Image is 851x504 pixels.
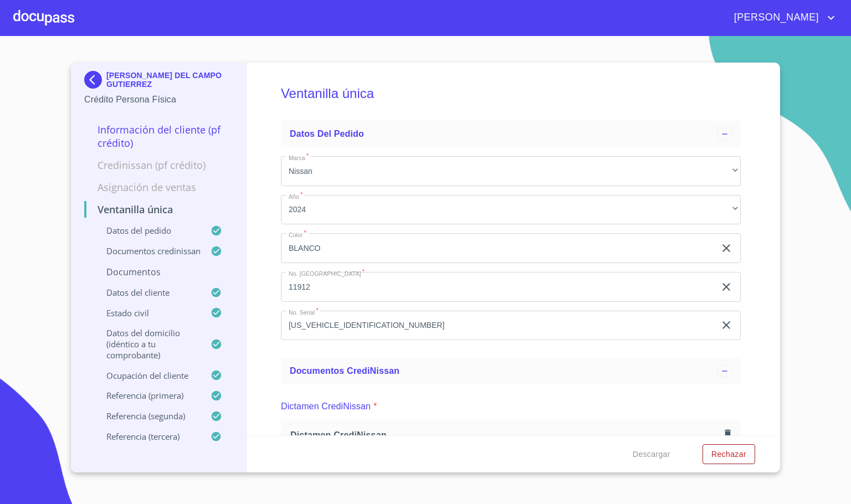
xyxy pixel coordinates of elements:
button: account of current user [726,9,838,27]
p: Referencia (tercera) [84,431,211,442]
p: Referencia (segunda) [84,410,211,421]
img: Docupass spot blue [84,71,106,89]
span: Datos del pedido [290,129,364,138]
button: clear input [720,318,733,332]
p: Datos del pedido [84,225,211,236]
p: Referencia (primera) [84,390,211,401]
p: Datos del cliente [84,287,211,298]
div: Nissan [281,156,741,186]
span: Dictamen CrediNissan [290,429,720,441]
p: Ocupación del Cliente [84,370,211,381]
span: Documentos CrediNissan [290,366,399,376]
p: Documentos [84,266,233,278]
p: Estado Civil [84,307,211,318]
p: [PERSON_NAME] DEL CAMPO GUTIERREZ [106,71,233,89]
div: Documentos CrediNissan [281,358,741,384]
div: 2024 [281,195,741,225]
div: [PERSON_NAME] DEL CAMPO GUTIERREZ [84,71,233,93]
p: Documentos CrediNissan [84,245,211,256]
span: [PERSON_NAME] [726,9,824,27]
p: Crédito Persona Física [84,93,233,106]
span: Descargar [633,448,670,461]
p: Datos del domicilio (idéntico a tu comprobante) [84,327,211,361]
button: clear input [720,241,733,255]
button: Descargar [628,444,675,465]
h5: Ventanilla única [281,71,741,116]
p: Ventanilla única [84,203,233,216]
p: Dictamen CrediNissan [281,400,371,413]
div: Datos del pedido [281,121,741,147]
p: Asignación de Ventas [84,181,233,194]
p: Información del cliente (PF crédito) [84,123,233,150]
span: Rechazar [711,448,746,461]
p: Credinissan (PF crédito) [84,158,233,172]
button: Rechazar [703,444,755,465]
button: clear input [720,280,733,294]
